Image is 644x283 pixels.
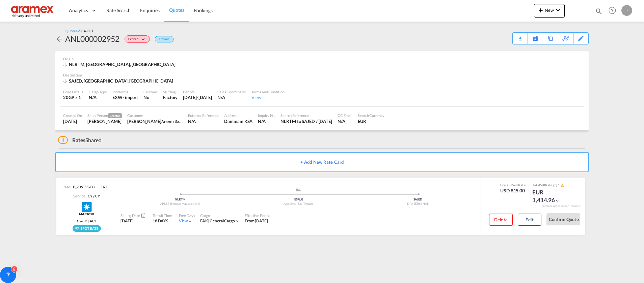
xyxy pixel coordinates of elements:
[245,218,268,224] div: From 30 Jul 2025
[224,118,252,124] div: Dammam KSA
[537,7,562,13] span: New
[89,89,107,94] div: Cargo Type
[120,202,239,206] div: APM 2 Terminal Maasvlakte II
[621,5,632,16] div: J
[607,5,621,17] div: Help
[183,89,212,94] div: Period
[518,214,541,226] button: Edit
[528,33,543,44] div: Save As Template
[127,113,183,118] div: Customer
[179,213,195,218] div: Free Days
[65,28,94,33] div: Quotes /SEA-FCL
[55,33,65,44] div: icon-arrow-left
[128,37,140,43] span: Expired
[10,3,56,18] img: dca169e0c7e311edbe1137055cab269e.png
[217,89,246,94] div: Sales Coordinator
[71,184,98,190] div: P_7068557087_P01aysywn
[540,183,545,187] span: Sell
[224,113,252,118] div: Address
[89,94,107,100] div: N/A
[87,113,122,118] div: Sales Person
[235,219,240,223] md-icon: icon-chevron-down
[63,72,581,77] div: Destination
[200,218,210,223] span: FAK
[516,33,524,39] div: Quote PDF is not available at this time
[72,137,86,143] span: Rates
[123,94,138,100] div: - import
[534,4,565,18] button: icon-plus 400-fgNewicon-chevron-down
[127,118,183,124] div: Zafir Khatib
[120,213,146,218] div: Sailing Date
[55,35,63,43] md-icon: icon-arrow-left
[516,34,524,39] md-icon: icon-download
[63,113,82,118] div: Created On
[140,38,148,41] md-icon: icon-chevron-down
[120,197,239,202] div: NLRTM
[512,183,518,187] span: Sell
[560,183,564,188] button: icon-alert
[500,183,526,187] div: Freight Rate
[63,56,581,61] div: Origin
[153,213,172,218] div: Transit Time
[245,218,268,223] span: From [DATE]
[63,118,82,124] div: 30 Jul 2025
[560,184,564,188] md-icon: icon-alert
[280,118,332,124] div: NLRTM to SAJED / 30 Jul 2025
[73,225,101,232] div: Rollable available
[120,218,146,224] div: [DATE]
[140,7,160,13] span: Enquiries
[79,29,93,33] span: SEA-FCL
[358,202,477,206] div: DPA TERMINAL
[239,202,358,206] div: Algeciras - ML Terminal
[500,187,526,194] div: USD 815.00
[555,198,560,203] md-icon: icon-chevron-down
[78,200,95,217] img: Maersk Spot
[73,193,86,198] span: Service:
[239,197,358,202] div: ESALG
[557,183,560,187] span: Subject to Remarks
[188,118,219,124] div: N/A
[112,89,138,94] div: Incoterms
[245,213,270,218] div: Effective Period
[153,218,172,224] div: 18 DAYS
[595,7,602,15] md-icon: icon-magnify
[537,6,545,14] md-icon: icon-plus 400-fg
[63,61,177,67] div: NLRTM, Rotterdam, Europe
[338,113,352,118] div: CC Email
[200,213,240,218] div: Cargo
[280,113,332,118] div: Search Reference
[58,136,102,144] div: Shared
[63,94,83,100] div: 20GP x 1
[143,89,158,94] div: Customs
[87,219,90,223] span: |
[161,119,208,124] span: Aramex Saudi Limited - DHA
[62,184,71,190] span: Rate:
[258,118,275,124] div: N/A
[119,33,152,44] div: Change Status Here
[77,219,87,223] span: CY/CY
[208,218,209,223] span: |
[69,7,88,14] span: Analytics
[163,94,178,100] div: Factory Stuffing
[179,218,193,224] div: Viewicon-chevron-down
[63,89,83,94] div: Load Details
[86,193,100,198] div: CY / CY
[58,136,68,144] span: 1
[143,94,158,100] div: No
[169,7,184,13] span: Quotes
[546,213,580,225] button: Confirm Quote
[358,118,384,124] div: EUR
[106,7,131,13] span: Rate Search
[73,225,101,232] img: Spot_rate_rollable_v2.png
[358,197,477,202] div: SAJED
[65,33,119,44] div: ANL000002952
[125,35,150,43] div: Change Status Here
[69,62,176,67] span: NLRTM, [GEOGRAPHIC_DATA], [GEOGRAPHIC_DATA]
[595,7,602,18] div: icon-magnify
[532,183,566,188] div: Total Rate
[532,188,566,205] div: EUR 1,414.96
[258,113,275,118] div: Inquiry No.
[489,214,513,226] button: Delete
[112,94,123,100] div: EXW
